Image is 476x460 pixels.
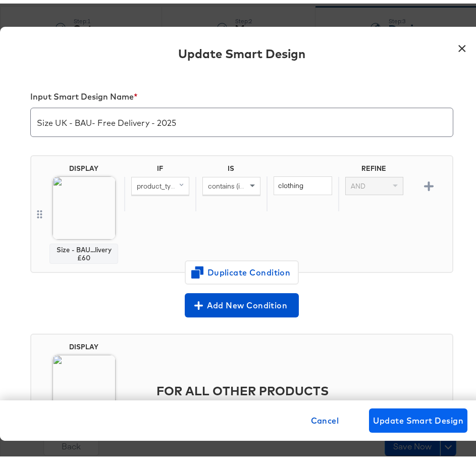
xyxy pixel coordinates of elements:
div: REFINE [338,161,409,173]
input: Enter value [274,173,332,192]
input: My smart design [31,101,453,129]
span: Cancel [311,410,339,424]
span: AND [351,178,365,187]
button: × [453,33,471,52]
span: Update Smart Design [373,410,463,424]
img: w_1080%2Ch_1080%2Cg_north_west%2C [52,351,116,415]
span: product_type (original) [137,178,207,187]
img: w_1080%2Ch_1080%2Cg_north_west%2Cx_0%2Cy_174%2Cc_ [52,173,116,236]
button: Update Smart Design [369,405,467,429]
div: FOR ALL OTHER PRODUCTS [124,363,448,411]
span: Duplicate Condition [193,262,291,276]
div: DISPLAY [69,161,98,169]
button: Add New Condition [185,290,299,314]
div: IF [124,161,195,173]
span: Add New Condition [189,295,295,309]
div: Size - BAU...livery £60 [54,242,114,258]
div: IS [195,161,267,173]
div: Input Smart Design Name [30,88,453,102]
button: Cancel [307,405,343,429]
div: DISPLAY [69,339,98,347]
button: Duplicate Condition [185,257,299,281]
div: Update Smart Design [178,41,305,59]
span: contains (ignore case) [208,178,277,187]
